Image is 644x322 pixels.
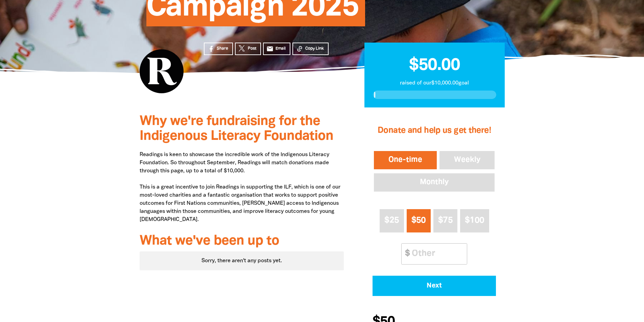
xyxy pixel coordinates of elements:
div: Paginated content [140,251,344,270]
span: $50.00 [409,58,460,73]
button: Weekly [438,150,496,171]
button: Pay with Credit Card [373,276,496,296]
button: $50 [407,209,431,232]
button: $75 [433,209,457,232]
a: Post [235,43,261,55]
p: Readings is keen to showcase the incredible work of the Indigenous Literacy Foundation. So throug... [140,151,344,224]
a: emailEmail [263,43,291,55]
span: $ [402,244,410,264]
span: $25 [384,217,399,224]
span: Next [382,282,487,289]
h3: What we've been up to [140,234,344,249]
input: Other [407,244,467,264]
button: One-time [373,150,438,171]
span: $75 [438,217,453,224]
span: Email [276,46,286,52]
span: $50 [411,217,426,224]
span: Share [217,46,228,52]
a: Share [204,43,233,55]
h2: Donate and help us get there! [373,117,496,144]
span: Why we're fundraising for the Indigenous Literacy Foundation [140,115,333,143]
button: Monthly [373,172,496,193]
span: Post [248,46,256,52]
span: Copy Link [305,46,324,52]
span: $100 [465,217,484,224]
button: $100 [460,209,489,232]
button: $25 [380,209,404,232]
button: Copy Link [292,43,329,55]
div: Sorry, there aren't any posts yet. [140,251,344,270]
i: email [266,45,273,52]
p: raised of our $10,000.00 goal [373,79,496,87]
